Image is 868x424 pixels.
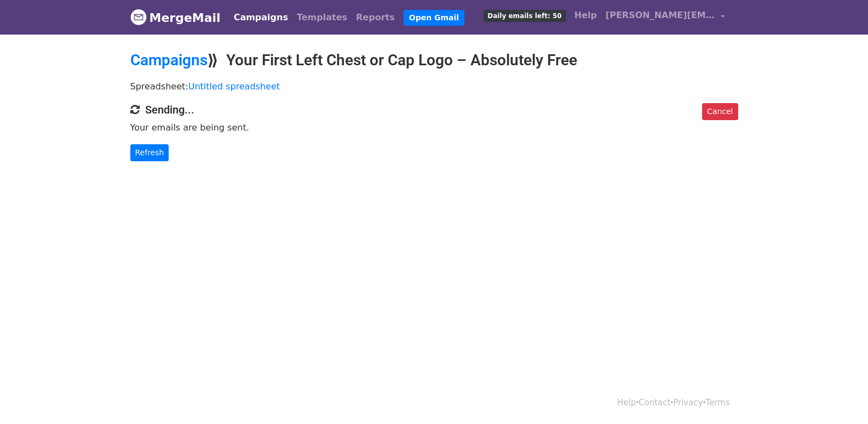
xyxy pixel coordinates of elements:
[639,398,670,408] a: Contact
[188,81,280,92] a: Untitled spreadsheet
[404,10,464,26] a: Open Gmail
[484,10,565,22] span: Daily emails left: 50
[229,7,292,29] a: Campaigns
[130,51,738,70] h2: ⟫ Your First Left Chest or Cap Logo – Absolutely Free
[130,81,738,92] p: Spreadsheet:
[570,4,601,26] a: Help
[130,144,169,161] a: Refresh
[813,371,868,424] iframe: Chat Widget
[479,4,570,26] a: Daily emails left: 50
[606,9,715,22] span: [PERSON_NAME][EMAIL_ADDRESS][DOMAIN_NAME]
[292,7,352,29] a: Templates
[130,122,738,133] p: Your emails are being sent.
[673,398,703,408] a: Privacy
[352,7,399,29] a: Reports
[130,9,147,25] img: MergeMail logo
[601,4,729,30] a: [PERSON_NAME][EMAIL_ADDRESS][DOMAIN_NAME]
[130,6,221,29] a: MergeMail
[130,103,738,116] h4: Sending...
[705,398,729,408] a: Terms
[130,51,208,69] a: Campaigns
[702,103,738,120] a: Cancel
[617,398,636,408] a: Help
